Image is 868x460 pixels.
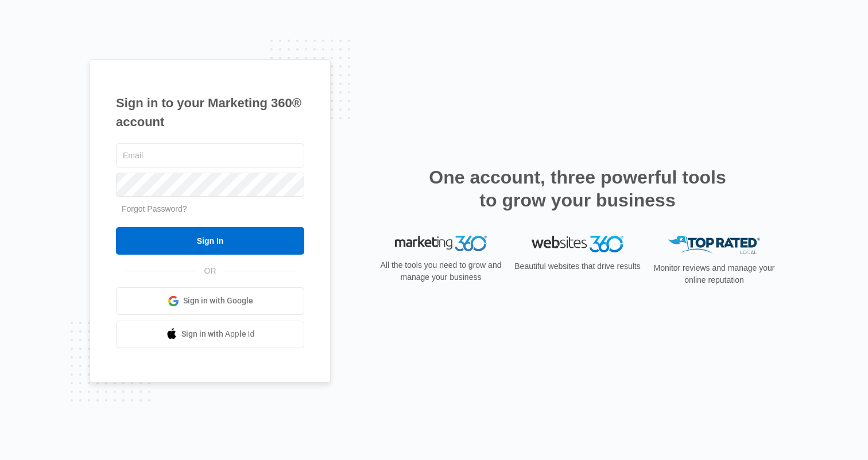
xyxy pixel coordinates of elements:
[650,262,778,286] p: Monitor reviews and manage your online reputation
[377,259,505,283] p: All the tools you need to grow and manage your business
[183,295,253,307] span: Sign in with Google
[181,328,255,340] span: Sign in with Apple Id
[116,321,304,348] a: Sign in with Apple Id
[532,236,623,252] img: Websites 360
[116,227,304,255] input: Sign In
[196,265,224,277] span: OR
[395,236,487,252] img: Marketing 360
[116,143,304,167] input: Email
[513,260,642,272] p: Beautiful websites that drive results
[425,166,730,212] h2: One account, three powerful tools to grow your business
[122,204,187,213] a: Forgot Password?
[668,236,760,255] img: Top Rated Local
[116,93,304,131] h1: Sign in to your Marketing 360® account
[116,287,304,315] a: Sign in with Google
